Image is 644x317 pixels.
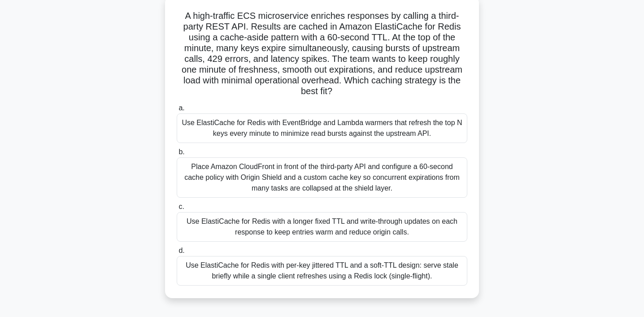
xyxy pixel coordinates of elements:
h5: A high-traffic ECS microservice enriches responses by calling a third-party REST API. Results are... [176,10,468,97]
div: Use ElastiCache for Redis with EventBridge and Lambda warmers that refresh the top N keys every m... [177,113,467,143]
span: d. [178,247,184,254]
span: c. [178,203,184,210]
div: Use ElastiCache for Redis with a longer fixed TTL and write-through updates on each response to k... [177,212,467,242]
div: Use ElastiCache for Redis with per-key jittered TTL and a soft-TTL design: serve stale briefly wh... [177,256,467,286]
span: a. [178,104,184,112]
span: b. [178,148,184,156]
div: Place Amazon CloudFront in front of the third-party API and configure a 60-second cache policy wi... [177,157,467,198]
